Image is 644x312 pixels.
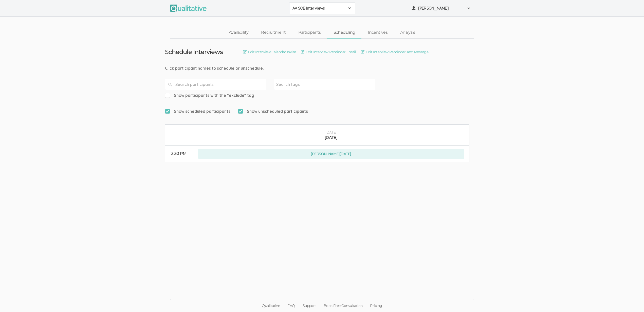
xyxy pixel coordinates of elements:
span: Show unscheduled participants [238,108,308,114]
a: Recruitment [255,27,292,38]
div: 3:30 PM [170,151,188,157]
div: [DATE] [198,130,464,135]
input: Search tags [276,81,308,88]
span: AA SOB Interviews [292,5,345,11]
a: Qualitative [258,299,284,312]
span: Show participants with the "exclude" tag [165,93,254,98]
div: Click participant names to schedule or unschedule. [165,65,479,71]
a: Edit Interview Reminder Email [301,49,356,55]
a: Participants [292,27,327,38]
button: AA SOB Interviews [289,3,355,14]
iframe: Chat Widget [619,288,644,312]
span: [PERSON_NAME] [418,5,464,11]
button: [PERSON_NAME] [408,3,474,14]
a: FAQ [284,299,299,312]
button: [PERSON_NAME][DATE] [198,149,464,159]
a: Pricing [366,299,386,312]
a: Support [299,299,320,312]
a: Incentives [361,27,394,38]
a: Edit Interview Calendar Invite [243,49,296,55]
span: Show scheduled participants [165,108,230,114]
a: Availability [223,27,255,38]
a: Scheduling [327,27,362,38]
img: Qualitative [170,5,207,12]
div: [DATE] [198,135,464,141]
a: Book Free Consultation [320,299,366,312]
input: Search participants [165,79,266,90]
a: Analysis [394,27,421,38]
h3: Schedule Interviews [165,49,223,55]
a: Edit Interview Reminder Text Message [361,49,428,55]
